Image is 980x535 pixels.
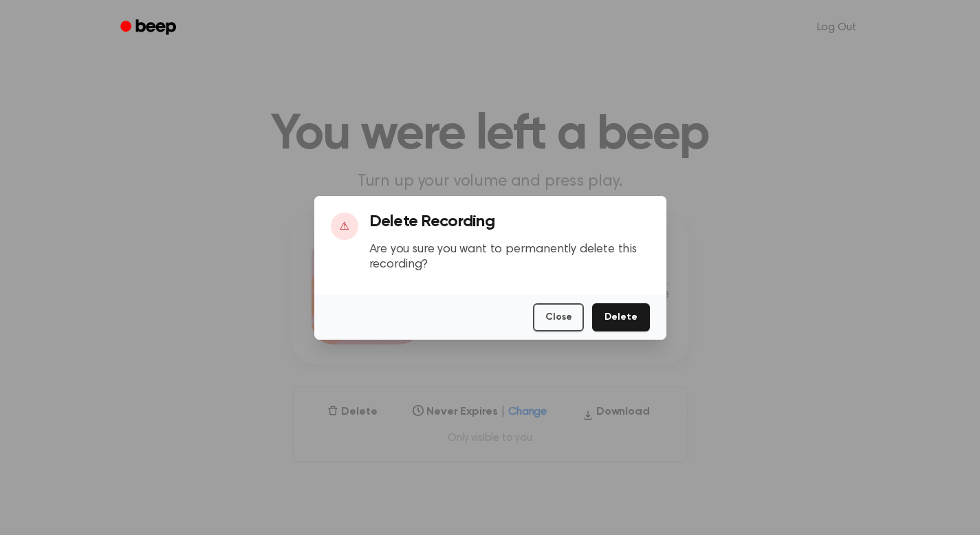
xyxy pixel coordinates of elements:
a: Beep [111,14,188,41]
a: Log Out [803,11,870,44]
p: Are you sure you want to permanently delete this recording? [369,242,650,273]
button: Close [533,303,584,331]
div: ⚠ [331,212,358,240]
h3: Delete Recording [369,212,650,231]
button: Delete [592,303,649,331]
